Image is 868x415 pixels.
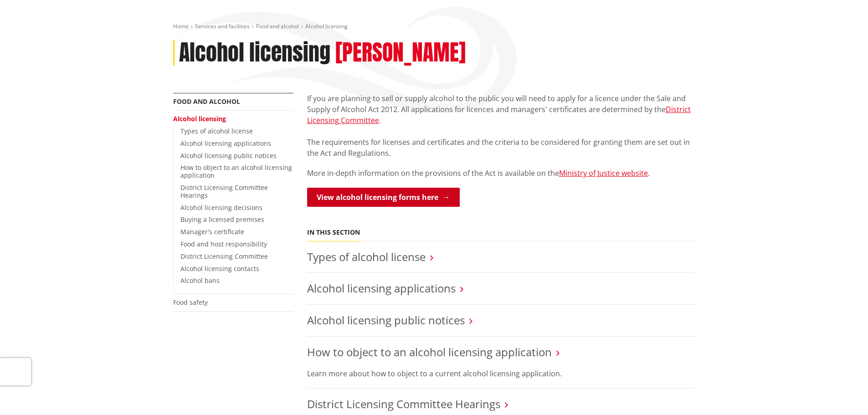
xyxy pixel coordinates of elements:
a: Services and facilities [195,22,250,30]
a: Alcohol licensing [173,114,226,123]
p: If you are planning to sell or supply alcohol to the public you will need to apply for a licence ... [307,93,695,159]
a: Alcohol licensing public notices [307,313,465,328]
a: District Licensing Committee [180,252,268,261]
a: Alcohol licensing applications [180,139,271,148]
a: District Licensing Committee Hearings [180,183,268,200]
a: Alcohol licensing decisions [180,203,262,212]
h1: Alcohol licensing [179,40,330,66]
a: Types of alcohol license [180,127,253,135]
a: Home [173,22,189,30]
h5: In this section [307,229,360,236]
a: Ministry of Justice website [559,168,648,178]
a: Food and alcohol [256,22,299,30]
a: Alcohol licensing contacts [180,264,259,273]
a: Types of alcohol license [307,249,426,264]
a: How to object to an alcohol licensing application [307,344,552,359]
a: How to object to an alcohol licensing application [180,163,292,179]
a: District Licensing Committee [307,104,691,125]
span: Alcohol licensing [305,22,348,30]
a: Food and alcohol [173,97,240,106]
a: District Licensing Committee Hearings [307,396,500,411]
p: Learn more about how to object to a current alcohol licensing application. [307,368,695,379]
a: Alcohol licensing applications [307,281,456,296]
nav: breadcrumb [173,23,695,31]
a: Alcohol bans [180,276,220,285]
a: Food safety [173,298,208,307]
a: View alcohol licensing forms here [307,188,460,207]
a: Food and host responsibility [180,240,267,248]
a: Manager's certificate [180,227,244,236]
a: Alcohol licensing public notices [180,151,277,160]
a: Buying a licensed premises [180,215,264,224]
iframe: Messenger Launcher [826,377,859,410]
p: More in-depth information on the provisions of the Act is available on the . [307,168,695,179]
h2: [PERSON_NAME] [335,40,466,66]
